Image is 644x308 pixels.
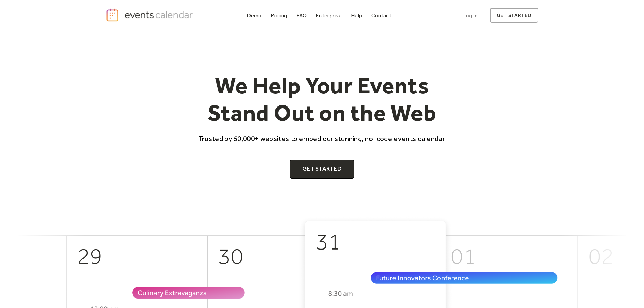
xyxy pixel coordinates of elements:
h1: We Help Your Events Stand Out on the Web [192,72,452,127]
p: Trusted by 50,000+ websites to embed our stunning, no-code events calendar. [192,134,452,143]
a: Help [348,11,365,20]
div: Help [351,14,362,17]
a: home [106,8,195,22]
div: Pricing [271,14,287,17]
a: Enterprise [313,11,344,20]
a: Demo [244,11,264,20]
a: Pricing [268,11,290,20]
a: Log In [456,8,484,23]
div: FAQ [296,14,307,17]
div: Demo [247,14,262,17]
div: Contact [371,14,391,17]
a: Get Started [290,160,354,179]
a: Contact [368,11,394,20]
a: FAQ [294,11,310,20]
a: get started [490,8,538,23]
div: Enterprise [316,14,341,17]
